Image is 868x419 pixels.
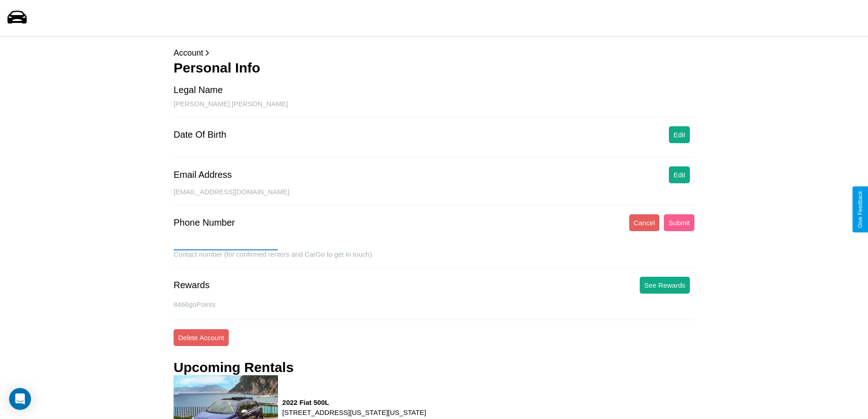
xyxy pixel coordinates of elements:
button: See Rewards [640,277,690,294]
div: Phone Number [174,217,235,228]
h3: Upcoming Rentals [174,360,293,375]
div: Give Feedback [857,191,863,228]
button: Cancel [629,214,660,231]
div: Legal Name [174,85,223,95]
h3: Personal Info [174,60,694,76]
button: Edit [669,166,690,183]
p: Account [174,46,694,60]
p: 8466 goPoints [174,298,694,310]
h3: 2022 Fiat 500L [282,398,426,406]
button: Edit [669,126,690,143]
div: Date Of Birth [174,129,226,140]
p: [STREET_ADDRESS][US_STATE][US_STATE] [282,406,426,419]
div: Open Intercom Messenger [9,388,31,410]
div: Rewards [174,280,210,290]
div: [PERSON_NAME] [PERSON_NAME] [174,100,694,117]
div: [EMAIL_ADDRESS][DOMAIN_NAME] [174,188,694,205]
button: Submit [664,214,694,231]
div: Email Address [174,170,232,180]
div: Contact number (for confirmed renters and CarGo to get in touch). [174,250,694,268]
button: Delete Account [174,329,229,346]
